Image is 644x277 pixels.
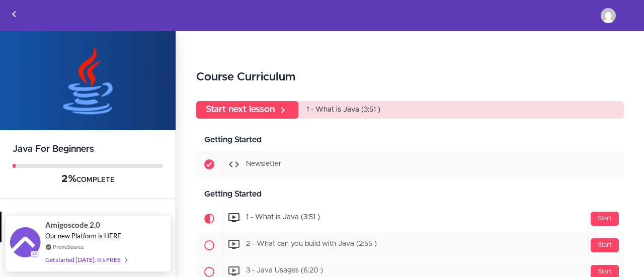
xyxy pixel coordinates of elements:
a: Your Instructor [2,243,176,273]
a: Current item Start 1 - What is Java (3:51 ) [196,206,624,232]
h2: Course Curriculum [196,69,624,86]
span: Current item [196,206,222,232]
span: Completed item [196,151,222,177]
span: 2% [61,174,76,184]
img: provesource social proof notification image [10,227,40,260]
a: Completed item Newsletter [196,151,624,177]
a: ProveSource [53,242,84,251]
div: Start [591,212,619,226]
div: Get started [DATE]. It's FREE [45,254,127,265]
span: 1 - What is Java (3:51 ) [246,214,320,221]
img: gokulgok1994@gmail.com [601,8,616,23]
span: 2 - What can you build with Java (2:55 ) [246,241,377,248]
svg: Back to courses [8,8,20,20]
a: Course Curriculum [2,212,176,242]
div: Getting Started [196,183,624,206]
span: Our new Platform is HERE [45,232,121,240]
span: 3 - Java Usages (6:20 ) [246,267,323,274]
div: Start [591,238,619,252]
span: Amigoscode 2.0 [45,219,100,231]
a: Start next lesson [196,101,298,119]
span: 1 - What is Java (3:51 ) [306,106,380,113]
span: Newsletter [246,161,281,168]
div: COMPLETE [13,173,163,186]
div: Getting Started [196,129,624,151]
a: Start 2 - What can you build with Java (2:55 ) [196,232,624,258]
a: Back to courses [1,1,28,31]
